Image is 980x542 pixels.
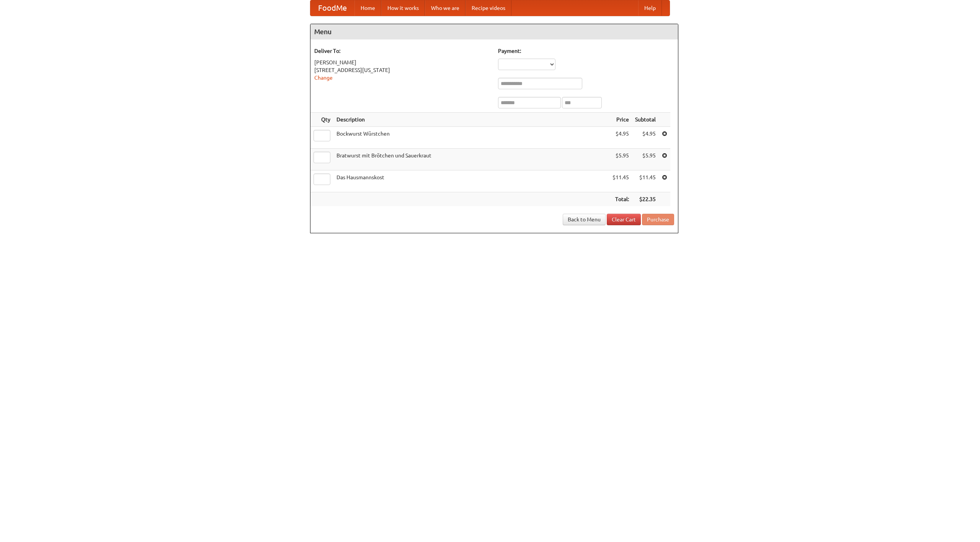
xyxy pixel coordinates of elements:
[609,170,632,192] td: $11.45
[310,113,333,127] th: Qty
[563,214,606,225] a: Back to Menu
[638,0,662,16] a: Help
[333,127,609,149] td: Bockwurst Würstchen
[632,192,659,206] th: $22.35
[425,0,465,16] a: Who we are
[632,149,659,170] td: $5.95
[642,214,674,225] button: Purchase
[609,127,632,149] td: $4.95
[333,113,609,127] th: Description
[381,0,425,16] a: How it works
[314,66,490,74] div: [STREET_ADDRESS][US_STATE]
[465,0,511,16] a: Recipe videos
[314,59,490,66] div: [PERSON_NAME]
[498,47,674,55] h5: Payment:
[310,0,354,16] a: FoodMe
[632,113,659,127] th: Subtotal
[609,149,632,170] td: $5.95
[607,214,641,225] a: Clear Cart
[333,149,609,170] td: Bratwurst mit Brötchen und Sauerkraut
[609,192,632,206] th: Total:
[609,113,632,127] th: Price
[314,47,490,55] h5: Deliver To:
[333,170,609,192] td: Das Hausmannskost
[310,24,678,39] h4: Menu
[314,75,333,81] a: Change
[632,127,659,149] td: $4.95
[632,170,659,192] td: $11.45
[354,0,381,16] a: Home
